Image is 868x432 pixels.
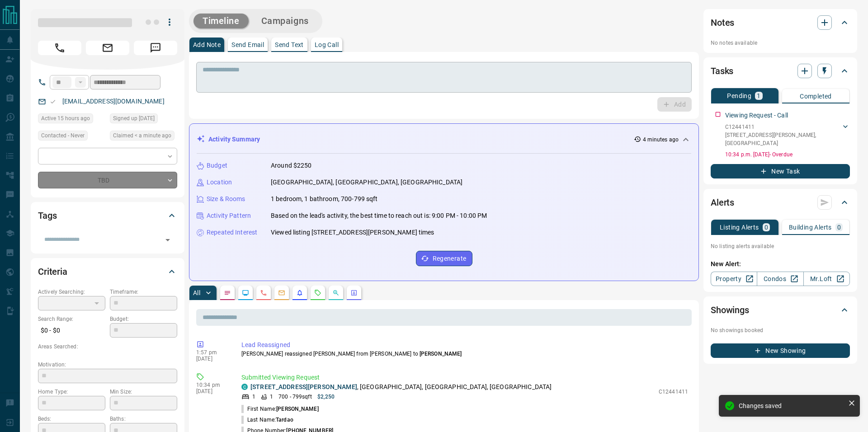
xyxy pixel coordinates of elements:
svg: Lead Browsing Activity [242,289,249,296]
p: Add Note [193,42,221,48]
p: 10:34 p.m. [DATE] - Overdue [725,150,850,159]
p: Location [207,178,232,187]
p: Motivation: [38,361,177,369]
div: Activity Summary4 minutes ago [197,131,691,148]
p: 700 - 799 sqft [278,393,311,401]
p: Search Range: [38,315,105,323]
p: Send Email [231,42,264,48]
p: Min Size: [110,388,177,396]
div: Changes saved [739,402,844,409]
div: Tasks [711,60,850,82]
div: condos.ca [241,384,248,390]
p: C12441411 [659,388,688,396]
p: 1 [270,393,273,401]
div: Criteria [38,261,177,282]
p: Submitted Viewing Request [241,373,688,382]
p: Last Name: [241,416,293,424]
span: Message [134,41,177,55]
p: 1 [252,393,255,401]
div: Tue Oct 14 2025 [38,113,105,126]
p: Repeated Interest [207,228,257,237]
p: [DATE] [196,388,228,394]
span: Contacted - Never [41,131,85,140]
p: 0 [837,224,841,230]
h2: Alerts [711,195,734,210]
p: 10:34 pm [196,382,228,388]
p: Baths: [110,415,177,423]
span: [PERSON_NAME] [420,351,462,357]
p: Activity Pattern [207,211,251,221]
p: Home Type: [38,388,105,396]
button: Open [161,234,174,246]
h2: Tasks [711,64,733,78]
p: Lead Reassigned [241,340,688,350]
h2: Criteria [38,264,67,279]
p: Completed [800,93,832,99]
p: Viewed listing [STREET_ADDRESS][PERSON_NAME] times [271,228,434,237]
p: [GEOGRAPHIC_DATA], [GEOGRAPHIC_DATA], [GEOGRAPHIC_DATA] [271,178,462,187]
p: Areas Searched: [38,343,177,351]
p: $0 - $0 [38,323,105,338]
p: Based on the lead's activity, the best time to reach out is: 9:00 PM - 10:00 PM [271,211,487,221]
svg: Agent Actions [350,289,358,296]
h2: Tags [38,208,57,223]
p: No showings booked [711,326,850,334]
span: Email [86,41,129,55]
div: Notes [711,12,850,33]
p: 1 bedroom, 1 bathroom, 700-799 sqft [271,194,378,204]
svg: Notes [224,289,231,296]
p: Building Alerts [789,224,832,230]
h2: Notes [711,15,734,30]
span: Signed up [DATE] [113,114,155,123]
p: Actively Searching: [38,288,105,296]
p: $2,250 [317,393,335,401]
p: 1 [757,93,760,99]
p: Log Call [315,42,339,48]
svg: Opportunities [332,289,340,296]
p: Size & Rooms [207,194,245,204]
button: Campaigns [252,14,318,28]
a: [STREET_ADDRESS][PERSON_NAME] [250,383,357,390]
svg: Requests [314,289,321,296]
p: New Alert: [711,259,850,269]
span: Call [38,41,81,55]
p: Pending [727,93,751,99]
p: Listing Alerts [720,224,759,230]
p: 1:57 pm [196,349,228,356]
a: Mr.Loft [803,272,850,286]
p: Budget [207,161,227,170]
p: All [193,290,200,296]
p: [DATE] [196,356,228,362]
button: Timeline [193,14,249,28]
div: Tags [38,205,177,226]
a: [EMAIL_ADDRESS][DOMAIN_NAME] [62,98,165,105]
svg: Emails [278,289,285,296]
div: Sat Oct 11 2025 [110,113,177,126]
p: Viewing Request - Call [725,111,788,120]
p: 0 [764,224,768,230]
div: C12441411[STREET_ADDRESS][PERSON_NAME],[GEOGRAPHIC_DATA] [725,121,850,149]
p: [STREET_ADDRESS][PERSON_NAME] , [GEOGRAPHIC_DATA] [725,131,841,147]
button: New Showing [711,343,850,358]
p: No notes available [711,39,850,47]
p: Activity Summary [208,135,260,144]
a: Property [711,272,757,286]
div: Showings [711,299,850,321]
div: Wed Oct 15 2025 [110,131,177,143]
p: , [GEOGRAPHIC_DATA], [GEOGRAPHIC_DATA], [GEOGRAPHIC_DATA] [250,382,552,392]
button: New Task [711,164,850,178]
svg: Listing Alerts [296,289,303,296]
span: [PERSON_NAME] [276,406,318,412]
p: Send Text [275,42,304,48]
button: Regenerate [416,251,472,266]
svg: Calls [260,289,267,296]
p: Around $2250 [271,161,312,170]
span: Claimed < a minute ago [113,131,171,140]
p: 4 minutes ago [643,136,679,144]
p: No listing alerts available [711,242,850,250]
span: Active 15 hours ago [41,114,90,123]
p: Timeframe: [110,288,177,296]
p: C12441411 [725,123,841,131]
svg: Email Valid [50,99,56,105]
p: Budget: [110,315,177,323]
